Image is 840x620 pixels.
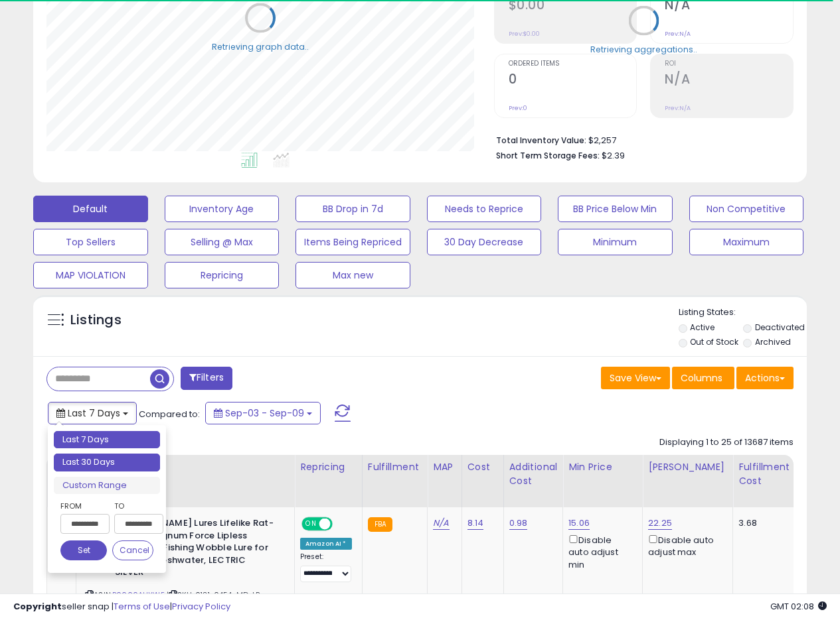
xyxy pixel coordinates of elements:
div: [PERSON_NAME] [648,460,727,474]
button: Filters [181,367,232,390]
button: Inventory Age [165,196,280,222]
button: Maximum [689,229,804,255]
span: | SKU: 0131-0454-MD-LB [167,589,260,600]
b: [PERSON_NAME] Lures Lifelike Rat-L-Trap Magnum Force Lipless Crankbait Fishing Wobble Lure for Sh... [115,517,276,582]
button: BB Drop in 7d [295,196,410,222]
div: Disable auto adjust max [648,532,722,558]
a: B0000AUYWE [112,589,165,601]
span: Compared to: [139,408,200,420]
button: Sep-03 - Sep-09 [205,402,321,424]
button: Repricing [165,262,280,288]
a: 8.14 [467,517,484,530]
div: seller snap | | [13,601,230,613]
div: Fulfillment Cost [738,460,790,488]
span: OFF [331,519,352,530]
button: Save View [601,367,670,389]
div: Additional Cost [509,460,558,488]
a: Privacy Policy [172,600,230,613]
button: Items Being Repriced [295,229,410,255]
span: ON [303,519,319,530]
a: Terms of Use [114,600,170,613]
button: 30 Day Decrease [427,229,542,255]
h5: Listings [70,311,122,330]
button: Selling @ Max [165,229,280,255]
label: Archived [755,336,791,347]
p: Listing States: [679,306,807,319]
li: Last 30 Days [54,454,160,471]
button: Max new [295,262,410,288]
span: Columns [681,371,722,385]
button: Default [33,196,148,222]
li: Custom Range [54,477,160,495]
button: Columns [672,367,734,389]
label: Active [690,322,714,333]
div: Preset: [300,552,352,582]
div: MAP [433,460,456,474]
small: FBA [368,517,392,532]
label: From [60,499,107,513]
div: Title [82,460,289,474]
div: Retrieving aggregations.. [590,43,697,55]
div: Min Price [568,460,637,474]
span: 2025-09-17 02:08 GMT [770,600,827,613]
div: Displaying 1 to 25 of 13687 items [659,436,794,449]
a: 0.98 [509,517,528,530]
label: Out of Stock [690,336,738,347]
button: Actions [736,367,794,389]
button: Non Competitive [689,196,804,222]
button: Minimum [558,229,673,255]
a: N/A [433,517,449,530]
a: 15.06 [568,517,590,530]
div: Repricing [300,460,357,474]
button: Top Sellers [33,229,148,255]
span: Last 7 Days [68,406,120,420]
button: MAP VIOLATION [33,262,148,288]
strong: Copyright [13,600,62,613]
button: Last 7 Days [48,402,137,424]
button: Cancel [112,540,153,560]
div: Fulfillment [368,460,422,474]
div: 3.68 [738,517,785,529]
div: Cost [467,460,498,474]
a: 22.25 [648,517,672,530]
button: Needs to Reprice [427,196,542,222]
div: Amazon AI * [300,538,352,550]
label: To [114,499,153,513]
label: Deactivated [755,322,805,333]
div: Retrieving graph data.. [212,40,309,52]
button: BB Price Below Min [558,196,673,222]
li: Last 7 Days [54,431,160,449]
div: Disable auto adjust min [568,532,632,571]
span: Sep-03 - Sep-09 [225,406,304,420]
button: Set [60,540,107,560]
